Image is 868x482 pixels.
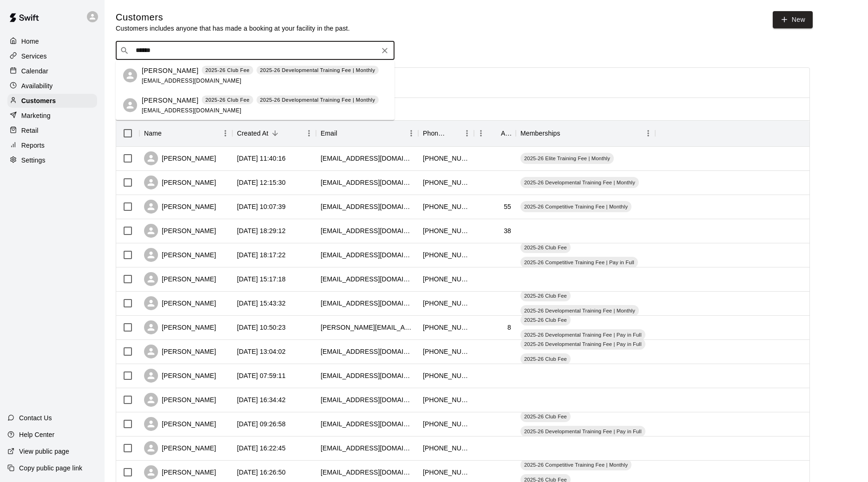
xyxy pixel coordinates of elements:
a: Home [7,34,97,48]
div: Customers [7,94,97,108]
div: +16614299581 [423,443,469,453]
button: Sort [337,127,350,140]
div: Memberships [516,120,655,146]
span: 2025-26 Developmental Training Fee | Monthly [520,307,639,314]
span: 2025-26 Club Fee [520,292,571,300]
div: 2025-10-08 12:15:30 [237,178,286,187]
div: Name [144,120,162,146]
p: Copy public page link [19,463,82,473]
p: 2025-26 Developmental Training Fee | Monthly [260,96,375,104]
div: 2025-09-28 15:17:18 [237,274,286,284]
a: Calendar [7,64,97,78]
button: Sort [269,127,282,140]
div: 2025-26 Elite Training Fee | Monthly [520,153,614,164]
div: 2025-09-23 13:04:02 [237,347,286,356]
div: molina@wustl.edu [321,323,414,332]
span: 2025-26 Club Fee [520,413,571,420]
div: +16187794228 [423,395,469,404]
button: Menu [641,126,655,140]
div: Reports [7,138,97,152]
p: [PERSON_NAME] [142,95,198,105]
a: Settings [7,153,97,167]
div: 38 [504,226,511,235]
div: stl.stevo@yahoo.com [321,395,414,404]
div: +16184438192 [423,202,469,211]
div: 2025-10-05 18:29:12 [237,226,286,235]
div: 2025-26 Club Fee [520,242,571,253]
div: Phone Number [418,120,474,146]
div: 2025-26 Developmental Training Fee | Monthly [520,305,639,316]
div: 2025-26 Developmental Training Fee | Pay in Full [520,329,645,340]
span: 2025-26 Developmental Training Fee | Pay in Full [520,331,645,339]
span: 2025-26 Competitive Training Fee | Monthly [520,203,631,210]
span: 2025-26 Competitive Training Fee | Pay in Full [520,259,638,266]
a: Services [7,49,97,63]
div: 2025-26 Club Fee [520,411,571,422]
div: mcdaniel119@gmail.com [321,347,414,356]
p: Services [21,52,47,61]
p: Settings [21,156,46,165]
div: 8 [507,323,511,332]
div: [PERSON_NAME] [144,345,216,358]
div: sbrnwht.sw@gmail.com [321,443,414,453]
div: [PERSON_NAME] [144,151,216,165]
div: krugerderick82@gmail.com [321,154,414,163]
span: 2025-26 Club Fee [520,316,571,324]
div: 2025-26 Competitive Training Fee | Monthly [520,459,631,470]
div: +16187413392 [423,250,469,260]
div: +16187950640 [423,299,469,308]
p: Availability [21,81,53,91]
div: jfbroyles83@gmail.com [321,274,414,284]
div: +16188300354 [423,274,469,284]
div: 2025-26 Developmental Training Fee | Monthly [520,177,639,188]
p: 2025-26 Developmental Training Fee | Monthly [260,66,375,74]
span: 2025-26 Developmental Training Fee | Pay in Full [520,428,645,435]
div: [PERSON_NAME] [144,272,216,286]
a: New [773,11,813,28]
div: 2025-26 Developmental Training Fee | Pay in Full [520,339,645,350]
div: [PERSON_NAME] [144,369,216,383]
div: +13144000439 [423,323,469,332]
span: [EMAIL_ADDRESS][DOMAIN_NAME] [142,77,242,84]
div: soderlundrob@gmail.com [321,202,414,211]
p: 2025-26 Club Fee [205,96,250,104]
span: 2025-26 Developmental Training Fee | Monthly [520,179,639,186]
div: 2025-26 Developmental Training Fee | Pay in Full [520,426,645,437]
div: barkerg23@gmail.com [321,419,414,429]
div: [PERSON_NAME] [144,441,216,455]
div: [PERSON_NAME] [144,465,216,479]
div: +16185787325 [423,226,469,235]
div: [PERSON_NAME] [144,393,216,407]
button: Menu [404,126,418,140]
div: manadowns@gmail.com [321,250,414,260]
div: Memberships [520,120,560,146]
div: 2025-26 Competitive Training Fee | Monthly [520,201,631,212]
span: [EMAIL_ADDRESS][DOMAIN_NAME] [142,107,242,113]
p: Customers [21,96,56,105]
a: Availability [7,79,97,93]
div: 2025-09-07 16:22:45 [237,443,286,453]
span: 2025-26 Developmental Training Fee | Pay in Full [520,340,645,348]
div: Age [501,120,511,146]
div: Email [321,120,337,146]
div: +12178512570 [423,371,469,380]
p: Customers includes anyone that has made a booking at your facility in the past. [116,24,350,33]
div: 2025-26 Club Fee [520,290,571,301]
button: Sort [560,127,573,140]
div: 2025-26 Club Fee [520,353,571,365]
a: Marketing [7,109,97,123]
span: 2025-26 Club Fee [520,244,571,251]
div: +13092306046 [423,468,469,477]
div: Created At [232,120,316,146]
p: View public page [19,447,69,456]
div: 2025-09-15 09:26:58 [237,419,286,429]
p: Home [21,37,39,46]
div: [PERSON_NAME] [144,176,216,189]
button: Clear [378,44,391,57]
